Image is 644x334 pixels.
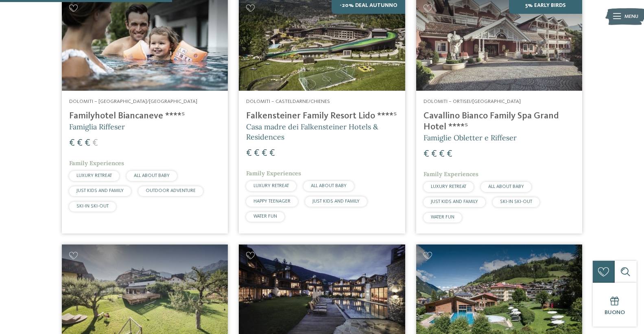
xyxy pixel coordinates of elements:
[488,184,524,189] span: ALL ABOUT BABY
[311,183,347,188] span: ALL ABOUT BABY
[262,148,267,158] span: €
[146,188,196,193] span: OUTDOOR ADVENTURE
[424,133,517,142] span: Famiglie Obletter e Riffeser
[69,138,75,148] span: €
[431,149,437,159] span: €
[605,310,625,315] span: Buono
[69,122,125,131] span: Famiglia Riffeser
[76,173,112,178] span: LUXURY RETREAT
[76,204,109,209] span: SKI-IN SKI-OUT
[424,99,521,104] span: Dolomiti – Ortisei/[GEOGRAPHIC_DATA]
[253,183,289,188] span: LUXURY RETREAT
[312,199,360,204] span: JUST KIDS AND FAMILY
[500,199,532,204] span: SKI-IN SKI-OUT
[424,170,478,178] span: Family Experiences
[77,138,83,148] span: €
[246,122,378,142] span: Casa madre dei Falkensteiner Hotels & Residences
[85,138,90,148] span: €
[69,159,124,167] span: Family Experiences
[269,148,275,158] span: €
[431,184,466,189] span: LUXURY RETREAT
[246,111,397,122] h4: Falkensteiner Family Resort Lido ****ˢ
[246,148,252,158] span: €
[253,214,277,219] span: WATER FUN
[424,149,429,159] span: €
[424,111,575,133] h4: Cavallino Bianco Family Spa Grand Hotel ****ˢ
[431,199,478,204] span: JUST KIDS AND FAMILY
[254,148,260,158] span: €
[76,188,124,193] span: JUST KIDS AND FAMILY
[253,199,290,204] span: HAPPY TEENAGER
[593,283,637,327] a: Buono
[439,149,445,159] span: €
[246,99,330,104] span: Dolomiti – Casteldarne/Chienes
[246,170,301,177] span: Family Experiences
[69,111,220,122] h4: Familyhotel Biancaneve ****ˢ
[447,149,452,159] span: €
[92,138,98,148] span: €
[431,215,454,220] span: WATER FUN
[134,173,170,178] span: ALL ABOUT BABY
[69,99,197,104] span: Dolomiti – [GEOGRAPHIC_DATA]/[GEOGRAPHIC_DATA]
